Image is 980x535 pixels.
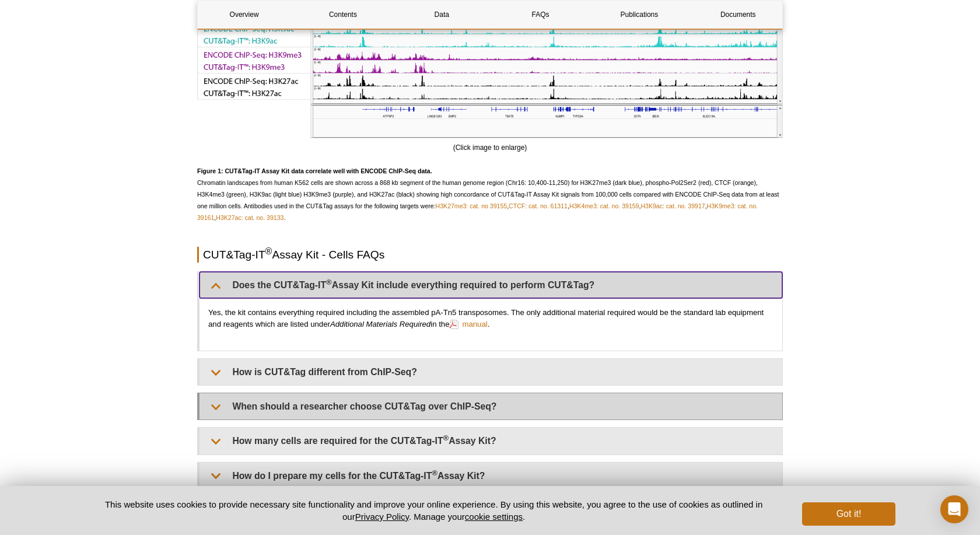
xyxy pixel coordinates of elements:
a: H3K9me3: cat. no. 39161 [197,202,758,221]
a: Contents [296,1,389,29]
a: Privacy Policy [355,512,409,522]
a: H3K4me3: cat. no. 39159 [569,202,639,209]
a: manual [449,319,487,330]
sup: ® [443,433,449,442]
a: CTCF: cat. no. 61311 [509,202,568,209]
strong: Figure 1: CUT&Tag-IT Assay Kit data correlate well with ENCODE ChIP-Seq data. [197,167,432,174]
a: Publications [593,1,685,29]
a: FAQs [494,1,587,29]
a: H3K9ac: cat. no. 39917 [640,202,705,209]
a: Overview [198,1,290,29]
a: Data [395,1,488,29]
sup: ® [265,246,272,256]
div: Open Intercom Messenger [940,495,968,523]
summary: How many cells are required for the CUT&Tag-IT®Assay Kit? [199,428,782,454]
em: Additional Materials Required [330,320,430,328]
summary: When should a researcher choose CUT&Tag over ChIP-Seq? [199,393,782,419]
span: Chromatin landscapes from human K562 cells are shown across a 868 kb segment of the human genome ... [197,167,779,221]
p: This website uses cookies to provide necessary site functionality and improve your online experie... [85,498,783,523]
sup: ® [432,468,437,477]
p: Yes, the kit contains everything required including the assembled pA-Tn5 transposomes. The only a... [208,307,773,330]
a: H3K27me3: cat. no 39155 [436,202,508,209]
a: H3K27ac: cat. no. 39133 [216,214,283,221]
button: Got it! [802,502,895,526]
summary: How do I prepare my cells for the CUT&Tag-IT®Assay Kit? [199,463,782,489]
summary: How is CUT&Tag different from ChIP-Seq? [199,359,782,385]
summary: Does the CUT&Tag-IT®Assay Kit include everything required to perform CUT&Tag? [199,272,782,298]
a: Documents [692,1,785,29]
h2: CUT&Tag-IT Assay Kit - Cells FAQs [197,247,783,263]
sup: ® [326,278,332,286]
button: cookie settings [465,512,523,522]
